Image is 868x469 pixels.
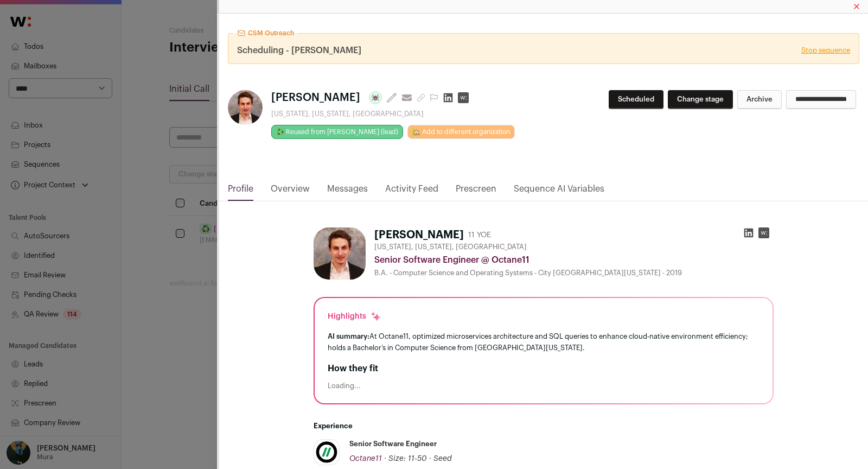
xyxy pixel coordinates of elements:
div: 11 YOE [468,230,491,240]
h1: [PERSON_NAME] [374,227,464,243]
img: aa18d1fa4b7d9424c251f48859128a3857a81a5003555d5188bda87a7d7e0b32 [228,90,263,125]
div: At Octane11, optimized microservices architecture and SQL queries to enhance cloud-native environ... [328,331,759,353]
div: Highlights [328,311,381,322]
span: [PERSON_NAME] [271,90,360,105]
img: 68e8b02be244dbef1848a3a1244643b1246bb61b69d455d060d9b113d51c5267.png [314,440,339,465]
div: B.A. - Computer Science and Operating Systems - City [GEOGRAPHIC_DATA][US_STATE] - 2019 [374,269,774,277]
a: Prescreen [456,182,496,201]
a: Activity Feed [385,182,438,201]
button: Scheduled [609,90,663,109]
h2: Experience [314,422,774,430]
span: Seed [433,455,452,462]
span: Octane11 [349,455,382,462]
span: CSM Outreach [248,29,294,37]
img: aa18d1fa4b7d9424c251f48859128a3857a81a5003555d5188bda87a7d7e0b32 [314,227,366,280]
button: Archive [737,90,782,109]
span: [US_STATE], [US_STATE], [GEOGRAPHIC_DATA] [374,243,527,251]
span: AI summary: [328,333,369,340]
span: Scheduling - [PERSON_NAME] [237,44,361,57]
div: Senior Software Engineer @ Octane11 [374,253,774,267]
a: Sequence AI Variables [514,182,604,201]
h2: How they fit [328,362,759,375]
div: [US_STATE], [US_STATE], [GEOGRAPHIC_DATA] [271,110,515,118]
a: Stop sequence [801,46,850,55]
a: 🏡 Add to different organization [407,125,515,139]
button: Change stage [668,90,733,109]
a: ♻️ Reused from [PERSON_NAME] (lead) [271,125,403,139]
a: Messages [327,182,368,201]
a: Overview [271,182,310,201]
a: Profile [228,182,253,201]
span: · Size: 11-50 [384,455,427,462]
div: Senior Software Engineer [349,439,437,449]
span: · [429,453,431,464]
div: Loading... [328,382,759,390]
